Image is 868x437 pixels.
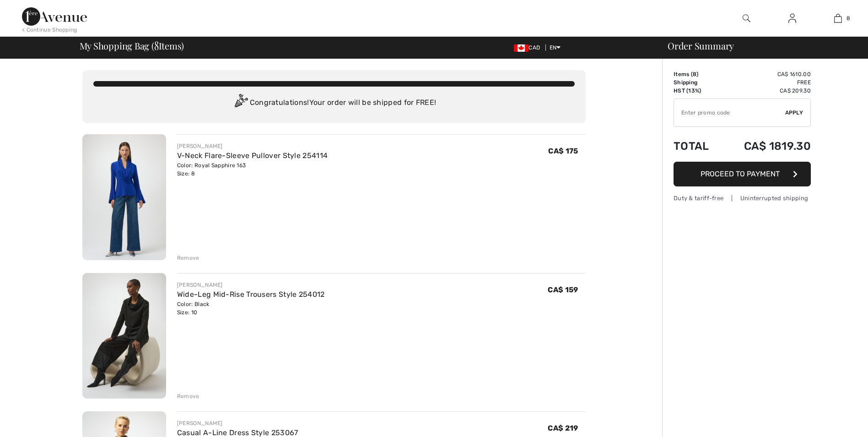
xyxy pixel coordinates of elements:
td: Total [674,131,721,162]
img: search the website [743,13,750,24]
div: Color: Royal Sapphire 163 Size: 8 [177,161,328,178]
img: My Bag [834,13,842,24]
td: Shipping [674,78,721,87]
td: Free [721,78,811,87]
td: CA$ 1610.00 [721,70,811,78]
button: Proceed to Payment [674,162,811,186]
a: V-Neck Flare-Sleeve Pullover Style 254114 [177,151,328,160]
span: 8 [154,39,159,51]
div: Remove [177,392,199,400]
td: CA$ 1819.30 [721,131,811,162]
div: Order Summary [657,41,863,50]
span: 8 [693,71,696,77]
td: Items ( ) [674,70,721,78]
div: [PERSON_NAME] [177,281,325,289]
span: Proceed to Payment [701,169,780,178]
td: HST (13%) [674,87,721,95]
span: EN [550,44,561,51]
img: V-Neck Flare-Sleeve Pullover Style 254114 [82,134,166,260]
span: My Shopping Bag ( Items) [80,41,184,50]
img: Canadian Dollar [514,44,528,52]
span: 8 [846,14,850,22]
img: Wide-Leg Mid-Rise Trousers Style 254012 [82,273,166,399]
img: My Info [788,13,796,24]
span: CA$ 219 [548,424,578,432]
div: Remove [177,254,199,262]
div: [PERSON_NAME] [177,419,298,427]
span: CAD [514,44,544,51]
div: < Continue Shopping [22,26,77,34]
input: Promo code [674,99,785,126]
a: Casual A-Line Dress Style 253067 [177,428,298,437]
span: CA$ 159 [548,285,578,294]
div: [PERSON_NAME] [177,142,328,150]
img: 1ère Avenue [22,7,87,26]
div: Color: Black Size: 10 [177,300,325,317]
img: Congratulation2.svg [232,94,250,112]
a: 8 [815,13,860,24]
span: Apply [785,109,803,117]
span: CA$ 175 [548,147,578,155]
a: Wide-Leg Mid-Rise Trousers Style 254012 [177,290,325,299]
div: Duty & tariff-free | Uninterrupted shipping [674,194,811,202]
td: CA$ 209.30 [721,87,811,95]
a: Sign In [781,13,803,24]
div: Congratulations! Your order will be shipped for FREE! [93,94,575,112]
